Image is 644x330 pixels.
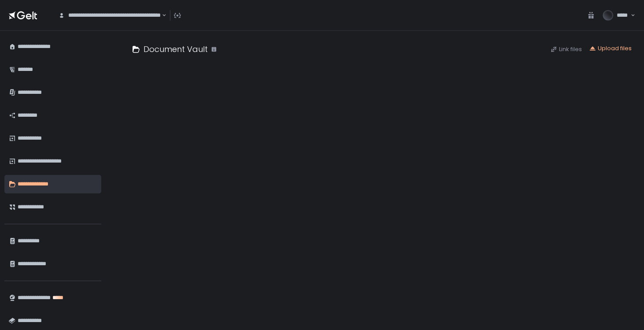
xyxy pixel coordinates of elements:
h1: Document Vault [144,43,208,55]
button: Link files [550,45,582,53]
div: Search for option [53,6,166,25]
button: Upload files [589,44,632,52]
